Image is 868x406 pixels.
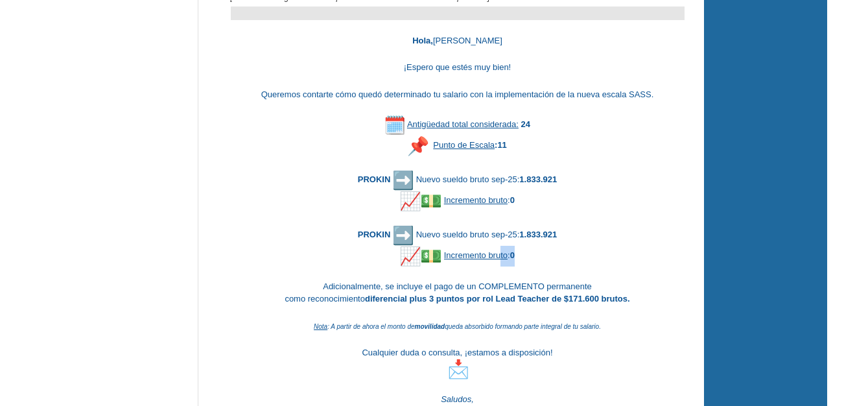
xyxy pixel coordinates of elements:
font: Nuevo sueldo bruto sep-25: [358,174,557,184]
u: Incremento bruto [444,195,508,205]
span: Hola, [412,36,433,45]
div: como reconocimiento [231,293,685,305]
b: 11 [497,140,506,150]
font: Queremos contarte cómo quedó determinado tu salario con la implementación de la nueva escala SASS. [261,90,654,99]
img: 📈 [400,191,421,211]
img: ➡️ [393,170,414,191]
b: PROKIN [358,174,391,184]
u: Incremento bruto [444,250,508,260]
i: Saludos, [441,394,474,404]
div: Widget de chat [803,344,868,406]
b: 0 [510,250,515,260]
img: ➡️ [393,225,414,246]
b: 24 [521,119,530,129]
img: 💵 [421,246,441,267]
u: Antigüedad total considerada: [407,119,519,129]
b: : [495,140,497,150]
img: 📩 [448,359,469,379]
b: 1.833.921 [519,174,557,184]
b: 1.833.921 [519,230,557,239]
b: PROKIN [358,230,391,239]
img: 🗓️ [384,115,405,136]
b: diferencial plus 3 puntos por rol Lead Teacher de $171.600 brutos. [365,294,630,304]
u: Nota [314,323,327,330]
img: 💵 [421,191,441,211]
font: [PERSON_NAME] [412,36,502,45]
font: Nuevo sueldo bruto sep-25: [358,230,557,239]
span: : [444,250,510,260]
font: ¡Espero que estés muy bien! [404,62,511,72]
span: movilidad [415,323,445,330]
b: 0 [510,195,515,205]
div: Cualquier duda o consulta, ¡estamos a disposición! [231,346,685,359]
img: 📌 [408,136,428,156]
u: Punto de Escala [433,140,495,150]
span: : [444,195,510,205]
div: Adicionalmente, se incluye el pago de un COMPLEMENTO permanente [231,280,685,293]
iframe: Chat Widget [803,344,868,406]
i: : A partir de ahora el monto de queda absorbido formando parte integral de tu salario. [314,323,601,330]
img: 📈 [400,246,421,267]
